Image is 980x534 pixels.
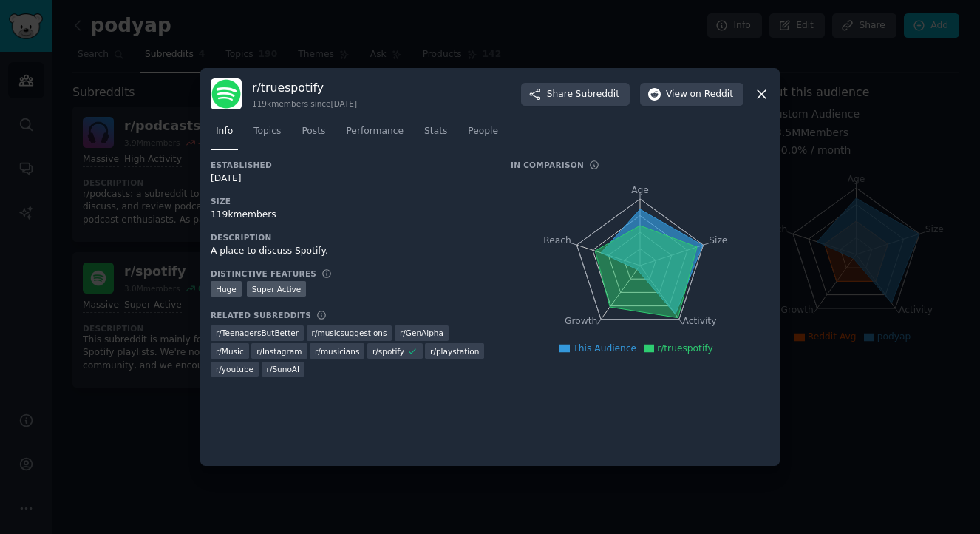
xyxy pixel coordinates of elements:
[216,364,253,374] span: r/ youtube
[419,120,452,150] a: Stats
[211,310,311,320] h3: Related Subreddits
[211,160,490,170] h3: Established
[521,83,630,107] button: ShareSubreddit
[463,120,503,150] a: People
[252,98,357,109] div: 119k members since [DATE]
[511,160,584,170] h3: In Comparison
[216,125,233,138] span: Info
[424,125,447,138] span: Stats
[248,120,286,150] a: Topics
[400,328,443,338] span: r/ GenAlpha
[547,88,619,101] span: Share
[216,346,244,356] span: r/ Music
[253,125,281,138] span: Topics
[341,120,409,150] a: Performance
[211,245,490,258] div: A place to discuss Spotify.
[211,196,490,206] h3: Size
[543,235,571,246] tspan: Reach
[296,120,330,150] a: Posts
[267,364,300,374] span: r/ SunoAI
[640,83,743,107] button: Viewon Reddit
[631,185,649,195] tspan: Age
[690,88,733,101] span: on Reddit
[372,346,404,356] span: r/ spotify
[666,88,733,101] span: View
[211,281,242,297] div: Huge
[312,328,387,338] span: r/ musicsuggestions
[430,346,479,356] span: r/ playstation
[709,235,727,246] tspan: Size
[211,78,242,109] img: truespotify
[211,268,316,279] h3: Distinctive Features
[468,125,498,138] span: People
[315,346,359,356] span: r/ musicians
[211,232,490,243] h3: Description
[573,343,636,354] span: This Audience
[216,328,299,338] span: r/ TeenagersButBetter
[211,172,490,186] div: [DATE]
[247,281,307,297] div: Super Active
[576,88,619,101] span: Subreddit
[252,80,357,95] h3: r/ truespotify
[302,125,325,138] span: Posts
[683,317,717,327] tspan: Activity
[211,209,490,222] div: 119k members
[256,346,302,356] span: r/ Instagram
[211,120,238,150] a: Info
[657,343,713,354] span: r/truespotify
[346,125,404,138] span: Performance
[565,317,597,327] tspan: Growth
